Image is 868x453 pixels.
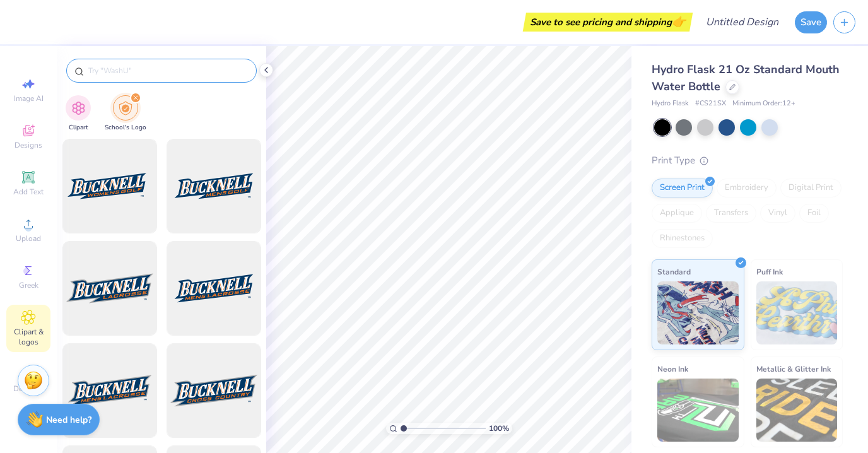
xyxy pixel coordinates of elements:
div: filter for Clipart [66,95,91,132]
img: Metallic & Glitter Ink [756,379,838,442]
div: Digital Print [780,179,842,197]
button: Save [795,11,827,33]
span: Minimum Order: 12 + [732,98,795,109]
div: Transfers [706,204,756,223]
span: Clipart [69,123,88,132]
img: Standard [657,281,739,344]
div: Applique [652,204,702,223]
button: filter button [105,95,146,132]
span: Greek [19,280,38,290]
div: Print Type [652,153,843,168]
img: Neon Ink [657,379,739,442]
div: Screen Print [652,179,713,197]
span: Standard [657,265,691,278]
span: Metallic & Glitter Ink [756,362,831,375]
div: filter for School's Logo [105,95,146,132]
input: Untitled Design [696,9,789,35]
span: Hydro Flask [652,98,689,109]
div: Embroidery [717,179,777,197]
span: School's Logo [105,123,146,132]
span: Hydro Flask 21 Oz Standard Mouth Water Bottle [652,62,840,94]
span: Neon Ink [657,362,688,375]
div: Foil [799,204,829,223]
strong: Need help? [46,414,91,426]
input: Try "WashU" [87,64,249,77]
span: Add Text [13,187,44,197]
img: Puff Ink [756,281,838,344]
span: Upload [16,233,41,244]
span: # CS21SX [695,98,726,109]
div: Rhinestones [652,229,713,248]
img: Clipart Image [71,101,86,115]
span: Decorate [13,384,44,394]
span: 👉 [672,14,686,29]
span: Clipart & logos [6,327,50,347]
img: School's Logo Image [119,101,132,115]
span: Image AI [14,93,44,103]
button: filter button [66,95,91,132]
div: Vinyl [760,204,795,223]
div: Save to see pricing and shipping [526,13,689,32]
span: Puff Ink [756,265,783,278]
span: Designs [15,140,42,150]
span: 100 % [489,423,509,434]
